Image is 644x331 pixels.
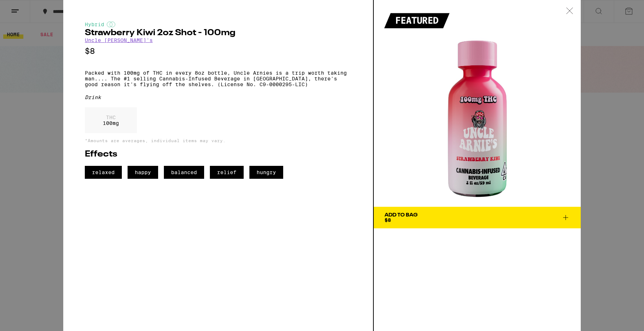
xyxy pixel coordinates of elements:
[385,213,418,218] div: Add To Bag
[85,94,351,100] div: Drink
[128,166,158,179] span: happy
[164,166,204,179] span: balanced
[85,22,351,27] div: Hybrid
[210,166,244,179] span: relief
[85,37,153,43] a: Uncle [PERSON_NAME]'s
[85,150,351,159] h2: Effects
[374,207,581,228] button: Add To Bag$8
[85,166,122,179] span: relaxed
[85,107,137,133] div: 100 mg
[85,29,351,37] h2: Strawberry Kiwi 2oz Shot - 100mg
[107,22,115,27] img: hybridColor.svg
[385,217,391,223] span: $8
[85,47,351,56] p: $8
[249,166,283,179] span: hungry
[103,115,119,120] p: THC
[85,70,351,87] p: Packed with 100mg of THC in every 8oz bottle, Uncle Arnies is a trip worth taking man.... The #1 ...
[85,138,351,143] p: *Amounts are averages, individual items may vary.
